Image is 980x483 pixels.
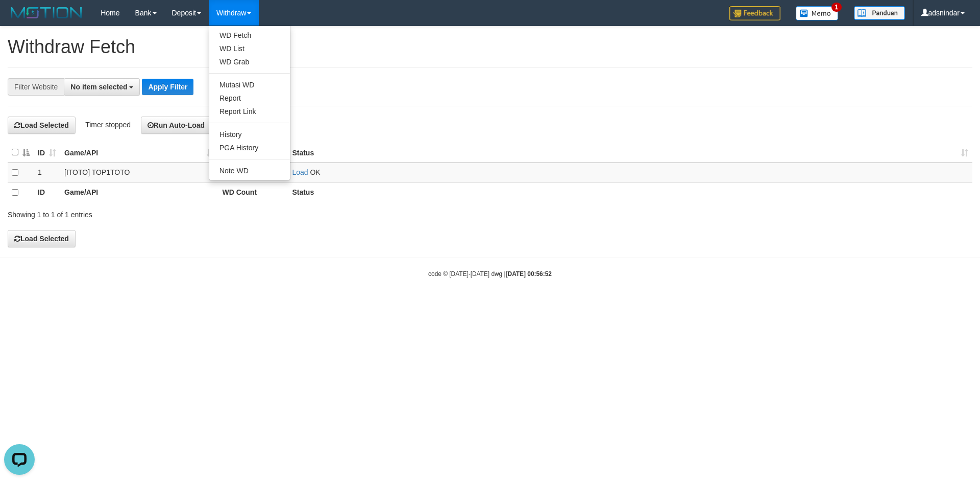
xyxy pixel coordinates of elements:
[209,55,290,68] a: WD Grab
[8,37,972,57] h1: Withdraw Fetch
[209,91,290,105] a: Report
[8,5,85,20] img: MOTION_logo.png
[209,105,290,118] a: Report Link
[428,270,552,278] small: code © [DATE]-[DATE] dwg |
[34,163,60,183] td: 1
[288,182,972,202] th: Status
[70,83,127,91] span: No item selected
[292,168,308,176] a: Load
[209,42,290,55] a: WD List
[506,270,552,278] strong: [DATE] 00:56:52
[4,4,35,35] button: Open LiveChat chat widget
[831,3,842,12] span: 1
[854,6,905,20] img: panduan.png
[8,117,76,134] button: Load Selected
[141,117,212,134] button: Run Auto-Load
[8,78,64,96] div: Filter Website
[34,182,60,202] th: ID
[8,205,401,220] div: Showing 1 to 1 of 1 entries
[64,78,140,96] button: No item selected
[209,164,290,177] a: Note WD
[209,141,290,154] a: PGA History
[288,143,972,163] th: Status: activate to sort column ascending
[209,128,290,141] a: History
[209,29,290,42] a: WD Fetch
[729,6,780,20] img: Feedback.jpg
[796,6,839,20] img: Button%20Memo.svg
[218,182,288,202] th: WD Count
[142,79,193,95] button: Apply Filter
[60,182,218,202] th: Game/API
[310,168,320,176] span: OK
[85,121,131,129] span: Timer stopped
[34,143,60,163] th: ID: activate to sort column ascending
[209,78,290,91] a: Mutasi WD
[60,163,218,183] td: [ITOTO] TOP1TOTO
[8,230,76,247] button: Load Selected
[60,143,218,163] th: Game/API: activate to sort column ascending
